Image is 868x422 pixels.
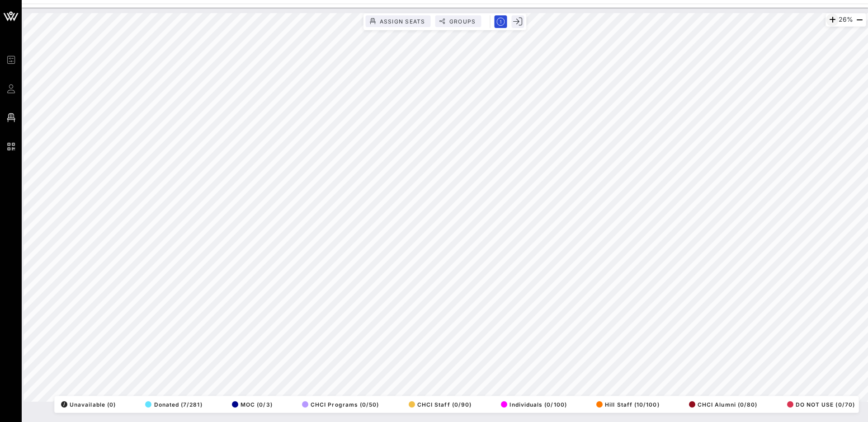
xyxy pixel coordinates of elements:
button: Donated (7/281) [142,398,202,411]
div: 26% [826,13,866,27]
button: Assign Seats [366,15,431,27]
button: Individuals (0/100) [498,398,566,411]
span: MOC (0/3) [232,401,273,408]
button: DO NOT USE (0/70) [784,398,855,411]
span: Groups [449,18,476,25]
div: / [61,401,67,408]
button: /Unavailable (0) [58,398,116,411]
span: DO NOT USE (0/70) [787,401,855,408]
span: Individuals (0/100) [501,401,566,408]
span: CHCI Programs (0/50) [302,401,379,408]
span: Unavailable (0) [61,401,116,408]
button: Groups [435,15,481,27]
span: Assign Seats [379,18,425,25]
button: MOC (0/3) [229,398,273,411]
button: CHCI Alumni (0/80) [686,398,757,411]
span: CHCI Staff (0/90) [409,401,472,408]
span: Hill Staff (10/100) [596,401,659,408]
button: Hill Staff (10/100) [594,398,659,411]
button: CHCI Programs (0/50) [299,398,379,411]
span: Donated (7/281) [145,401,202,408]
span: CHCI Alumni (0/80) [689,401,757,408]
button: CHCI Staff (0/90) [406,398,472,411]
